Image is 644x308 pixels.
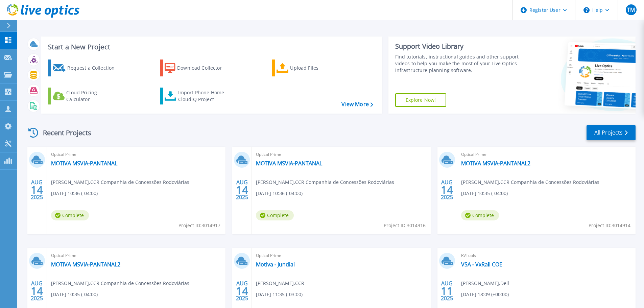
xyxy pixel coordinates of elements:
[256,280,304,287] span: [PERSON_NAME] , CCR
[48,43,373,51] h3: Start a New Project
[627,7,635,13] span: TM
[236,177,248,202] div: AUG 2025
[31,288,43,294] span: 14
[461,151,631,158] span: Optical Prime
[395,93,447,107] a: Explore Now!
[30,279,43,303] div: AUG 2025
[441,288,453,294] span: 11
[440,279,453,303] div: AUG 2025
[236,187,248,193] span: 14
[256,291,303,298] span: [DATE] 11:35 (-03:00)
[461,291,509,298] span: [DATE] 18:09 (+00:00)
[587,125,636,140] a: All Projects
[440,177,453,202] div: AUG 2025
[256,160,322,167] a: MOTIVA MSVIA-PANTANAL
[589,222,630,229] span: Project ID: 3014914
[395,53,521,74] div: Find tutorials, instructional guides and other support videos to help you make the most of your L...
[461,261,502,268] a: VSA - VxRail COE
[236,279,248,303] div: AUG 2025
[461,210,499,220] span: Complete
[31,187,43,193] span: 14
[461,179,599,186] span: [PERSON_NAME] , CCR Companhia de Concessões Rodoviárias
[51,291,98,298] span: [DATE] 10:35 (-04:00)
[178,89,231,103] div: Import Phone Home CloudIQ Project
[384,222,426,229] span: Project ID: 3014916
[51,160,117,167] a: MOTIVA MSVIA-PANTANAL
[256,151,426,158] span: Optical Prime
[178,222,220,229] span: Project ID: 3014917
[51,252,221,259] span: Optical Prime
[30,177,43,202] div: AUG 2025
[66,89,120,103] div: Cloud Pricing Calculator
[51,210,89,220] span: Complete
[67,61,121,75] div: Request a Collection
[256,190,303,197] span: [DATE] 10:36 (-04:00)
[51,151,221,158] span: Optical Prime
[290,61,344,75] div: Upload Files
[51,190,98,197] span: [DATE] 10:36 (-04:00)
[256,261,295,268] a: Motiva - Jundiai
[51,261,120,268] a: MOTIVA MSVIA-PANTANAL2
[272,60,347,76] a: Upload Files
[51,179,189,186] span: [PERSON_NAME] , CCR Companhia de Concessões Rodoviárias
[395,42,521,51] div: Support Video Library
[236,288,248,294] span: 14
[341,101,373,108] a: View More
[51,280,189,287] span: [PERSON_NAME] , CCR Companhia de Concessões Rodoviárias
[461,252,631,259] span: RVTools
[177,61,231,75] div: Download Collector
[48,88,123,104] a: Cloud Pricing Calculator
[441,187,453,193] span: 14
[461,190,508,197] span: [DATE] 10:35 (-04:00)
[461,280,509,287] span: [PERSON_NAME] , Dell
[256,210,294,220] span: Complete
[256,252,426,259] span: Optical Prime
[48,60,123,76] a: Request a Collection
[256,179,394,186] span: [PERSON_NAME] , CCR Companhia de Concessões Rodoviárias
[160,60,235,76] a: Download Collector
[461,160,530,167] a: MOTIVA MSVIA-PANTANAL2
[26,124,100,141] div: Recent Projects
